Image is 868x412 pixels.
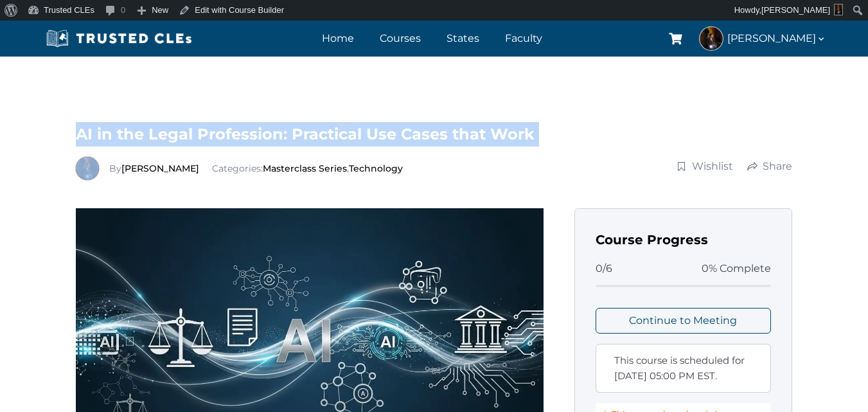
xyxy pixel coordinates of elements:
a: Continue to Meeting [596,308,772,334]
span: [PERSON_NAME] [727,30,826,47]
a: Share [747,159,793,174]
span: 0/6 [596,260,612,277]
h3: Course Progress [596,229,772,250]
img: Richard Estevez [700,27,723,50]
span: This course is scheduled for [DATE] 05:00 PM EST. [614,353,761,384]
a: Faculty [502,29,545,48]
a: [PERSON_NAME] [121,163,199,174]
span: 0% Complete [702,260,771,277]
img: Trusted CLEs [42,29,196,48]
img: Richard Estevez [76,157,99,180]
a: Courses [376,29,424,48]
span: By [109,163,202,174]
div: Categories: , [109,161,403,175]
a: Wishlist [676,159,734,174]
a: Home [319,29,357,48]
span: [PERSON_NAME] [761,5,830,15]
a: Technology [349,163,403,174]
span: AI in the Legal Profession: Practical Use Cases that Work [76,125,535,143]
a: States [443,29,483,48]
a: Masterclass Series [263,163,347,174]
